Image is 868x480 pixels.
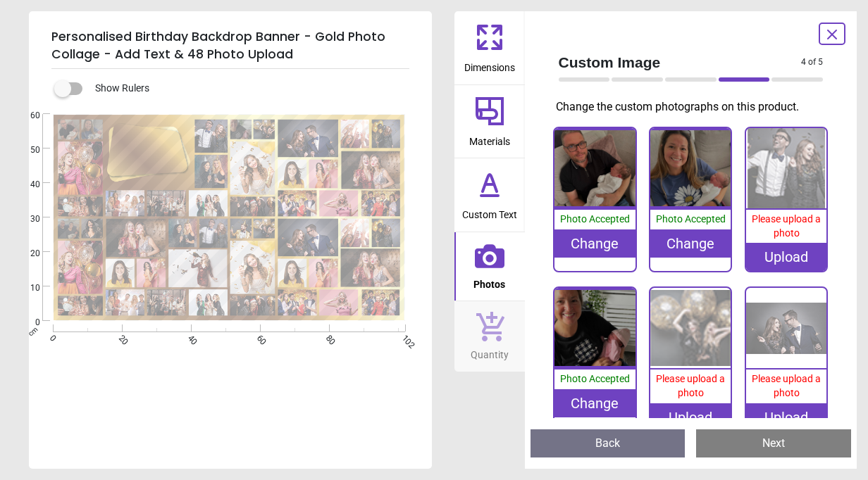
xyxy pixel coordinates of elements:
span: Photo Accepted [656,213,726,225]
button: Photos [454,232,525,301]
button: Custom Text [454,158,525,232]
div: Change [650,229,731,258]
span: Custom Text [462,201,517,222]
div: Upload [746,403,826,431]
div: Change [554,389,635,417]
span: 80 [323,333,332,342]
span: 4 of 5 [801,56,823,68]
span: 20 [116,333,125,342]
span: Photos [473,271,505,292]
div: Change [554,229,635,258]
div: Upload [650,403,731,431]
span: Please upload a photo [752,213,821,239]
span: 30 [13,213,40,225]
span: 50 [13,144,40,156]
span: Materials [469,128,510,149]
div: Upload [746,243,826,271]
span: 0 [13,317,40,329]
span: 60 [13,110,40,122]
span: Please upload a photo [656,373,725,398]
span: 40 [185,333,194,342]
span: 60 [254,333,263,342]
h5: Personalised Birthday Backdrop Banner - Gold Photo Collage - Add Text & 48 Photo Upload [51,23,409,69]
span: Please upload a photo [752,373,821,398]
span: 102 [399,333,408,342]
span: Dimensions [464,54,515,75]
span: 40 [13,179,40,191]
span: Photo Accepted [560,213,630,225]
button: Next [696,429,851,457]
button: Materials [454,85,525,158]
button: Back [531,429,686,457]
span: 20 [13,248,40,260]
span: Quantity [471,341,509,362]
span: Photo Accepted [560,373,630,384]
span: 10 [13,282,40,294]
div: Show Rulers [63,80,432,97]
p: Change the custom photographs on this product. [556,99,835,115]
span: Custom Image [559,52,802,72]
span: 0 [46,333,56,342]
span: cm [27,325,39,338]
button: Dimensions [454,11,525,84]
button: Quantity [454,301,525,372]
